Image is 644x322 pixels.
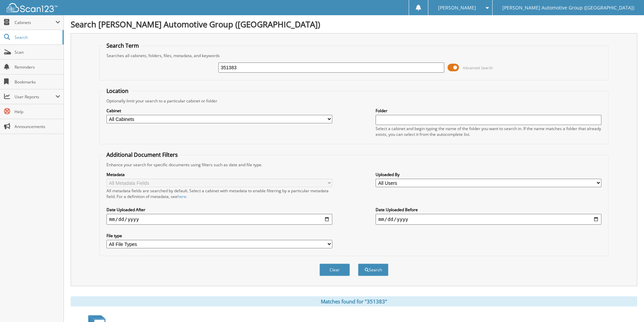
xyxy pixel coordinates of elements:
[376,172,601,177] label: Uploaded By
[438,6,476,10] span: [PERSON_NAME]
[7,3,57,12] img: scan123-logo-white.svg
[15,64,60,70] span: Reminders
[376,126,601,137] div: Select a cabinet and begin typing the name of the folder you want to search in. If the name match...
[376,207,601,213] label: Date Uploaded Before
[376,108,601,114] label: Folder
[103,151,181,158] legend: Additional Document Filters
[106,172,332,177] label: Metadata
[15,109,60,115] span: Help
[103,42,142,49] legend: Search Term
[15,94,55,100] span: User Reports
[106,214,332,225] input: start
[15,124,60,129] span: Announcements
[103,87,132,95] legend: Location
[106,108,332,114] label: Cabinet
[15,34,59,40] span: Search
[15,49,60,55] span: Scan
[71,296,637,306] div: Matches found for "351383"
[103,162,605,168] div: Enhance your search for specific documents using filters such as date and file type.
[502,6,634,10] span: [PERSON_NAME] Automotive Group ([GEOGRAPHIC_DATA])
[103,53,605,58] div: Searches all cabinets, folders, files, metadata, and keywords
[15,79,60,85] span: Bookmarks
[15,20,55,25] span: Cabinets
[177,194,186,199] a: here
[71,19,637,30] h1: Search [PERSON_NAME] Automotive Group ([GEOGRAPHIC_DATA])
[358,264,388,276] button: Search
[610,290,644,322] iframe: Chat Widget
[106,207,332,213] label: Date Uploaded After
[463,65,493,70] span: Advanced Search
[106,233,332,239] label: File type
[376,214,601,225] input: end
[319,264,350,276] button: Clear
[103,98,605,104] div: Optionally limit your search to a particular cabinet or folder
[106,188,332,199] div: All metadata fields are searched by default. Select a cabinet with metadata to enable filtering b...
